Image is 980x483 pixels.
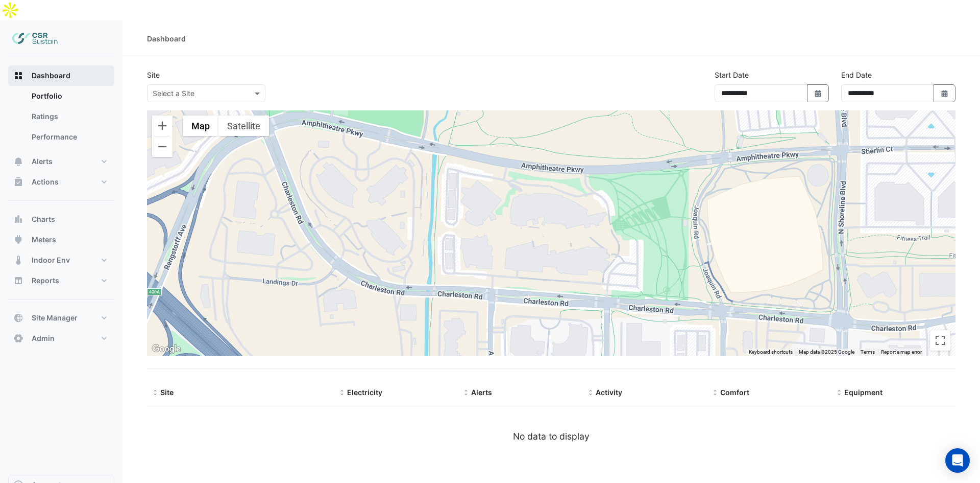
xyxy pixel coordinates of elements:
button: Indoor Env [8,250,114,270]
span: Meters [32,235,56,245]
label: Start Date [715,70,749,80]
button: Meters [8,229,114,250]
a: Ratings [23,106,114,127]
button: Dashboard [8,65,114,86]
img: Google [150,342,183,356]
img: Company Logo [12,29,58,49]
span: Electricity [347,388,382,397]
button: Show street map [183,116,218,136]
span: Reports [32,275,59,286]
app-icon: Dashboard [13,71,23,81]
span: Dashboard [32,71,70,81]
span: Alerts [32,156,53,167]
a: Portfolio [23,86,114,106]
button: Charts [8,209,114,229]
div: Dashboard [8,86,114,151]
button: Admin [8,328,114,349]
app-icon: Site Manager [13,313,23,323]
div: Dashboard [147,33,186,44]
fa-icon: Select Date [940,89,949,98]
span: Site [160,388,174,397]
app-icon: Admin [13,333,23,343]
app-icon: Reports [13,275,23,286]
a: Terms (opens in new tab) [861,349,875,355]
span: Equipment [844,388,883,397]
span: Activity [596,388,622,397]
a: Open this area in Google Maps (opens a new window) [150,342,183,356]
button: Actions [8,172,114,192]
app-icon: Alerts [13,156,23,167]
a: Report a map error [881,349,922,355]
button: Alerts [8,151,114,172]
span: Actions [32,177,59,187]
span: Map data ©2025 Google [799,349,854,355]
fa-icon: Select Date [814,89,823,98]
span: Indoor Env [32,255,70,265]
button: Reports [8,270,114,291]
span: Charts [32,214,55,224]
app-icon: Charts [13,214,23,224]
a: Performance [23,127,114,147]
app-icon: Indoor Env [13,255,23,265]
button: Zoom out [152,136,173,157]
button: Site Manager [8,308,114,328]
button: Toggle fullscreen view [930,330,950,351]
span: Comfort [720,388,749,397]
span: Admin [32,333,55,343]
app-icon: Meters [13,235,23,245]
button: Zoom in [152,116,173,136]
button: Keyboard shortcuts [749,349,793,356]
app-icon: Actions [13,177,23,187]
button: Show satellite imagery [218,116,269,136]
label: End Date [841,70,872,80]
label: Site [147,70,160,80]
span: Site Manager [32,313,78,323]
span: Alerts [471,388,492,397]
div: Open Intercom Messenger [945,448,970,473]
div: No data to display [147,430,955,443]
